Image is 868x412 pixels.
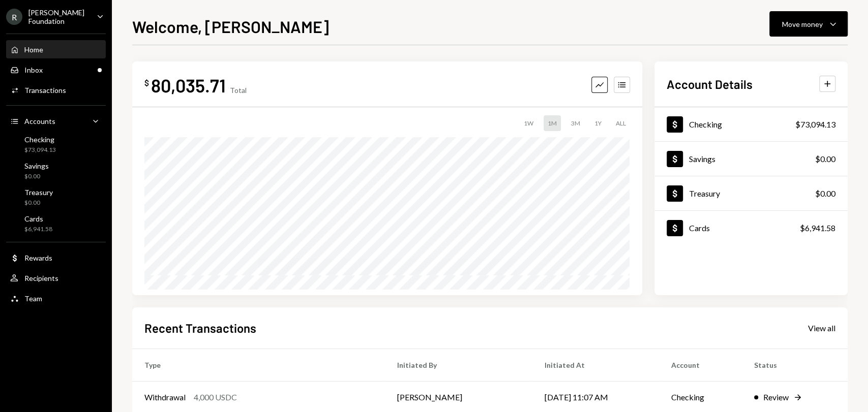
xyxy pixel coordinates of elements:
div: Rewards [24,253,52,262]
div: Checking [24,135,56,144]
div: $6,941.58 [800,222,835,234]
div: View all [808,323,835,333]
a: Cards$6,941.58 [654,211,848,245]
div: R [6,9,22,25]
div: Team [24,294,42,303]
div: 3M [567,115,584,131]
a: Team [6,289,106,307]
div: Transactions [24,86,66,94]
div: Inbox [24,66,43,74]
th: Initiated By [384,348,532,381]
div: Move money [782,19,823,29]
h1: Welcome, [PERSON_NAME] [132,16,329,37]
div: Total [230,86,247,94]
a: Treasury$0.00 [654,176,848,210]
a: Checking$73,094.13 [6,132,106,156]
div: Savings [24,162,49,170]
div: $0.00 [815,187,835,200]
th: Initiated At [532,348,659,381]
h2: Recent Transactions [144,320,256,336]
div: Cards [689,223,710,233]
div: ALL [612,115,630,131]
div: Home [24,45,43,54]
div: Recipients [24,274,58,282]
div: 4,000 USDC [194,391,237,403]
div: 1Y [590,115,606,131]
div: $0.00 [815,153,835,165]
div: Cards [24,214,52,223]
div: 1M [544,115,561,131]
div: Treasury [24,188,53,197]
a: Savings$0.00 [654,142,848,176]
div: $73,094.13 [24,146,56,154]
div: $0.00 [24,199,53,207]
a: Home [6,40,106,58]
div: $0.00 [24,172,49,181]
div: Accounts [24,117,55,125]
div: $ [144,78,149,88]
div: Review [763,391,789,403]
div: 80,035.71 [151,74,226,97]
div: $73,094.13 [795,118,835,131]
a: Accounts [6,112,106,130]
div: Withdrawal [144,391,186,403]
th: Type [132,348,384,381]
th: Account [659,348,742,381]
div: Savings [689,154,715,164]
a: Recipients [6,269,106,287]
a: Savings$0.00 [6,159,106,183]
button: Move money [769,11,848,37]
a: Cards$6,941.58 [6,211,106,236]
a: Transactions [6,81,106,99]
div: $6,941.58 [24,225,52,234]
a: Checking$73,094.13 [654,107,848,141]
h2: Account Details [667,76,753,92]
a: View all [808,322,835,333]
a: Rewards [6,248,106,267]
div: 1W [520,115,537,131]
a: Treasury$0.00 [6,185,106,209]
div: [PERSON_NAME] Foundation [28,8,88,25]
th: Status [742,348,848,381]
div: Checking [689,119,722,129]
div: Treasury [689,188,720,198]
a: Inbox [6,60,106,79]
